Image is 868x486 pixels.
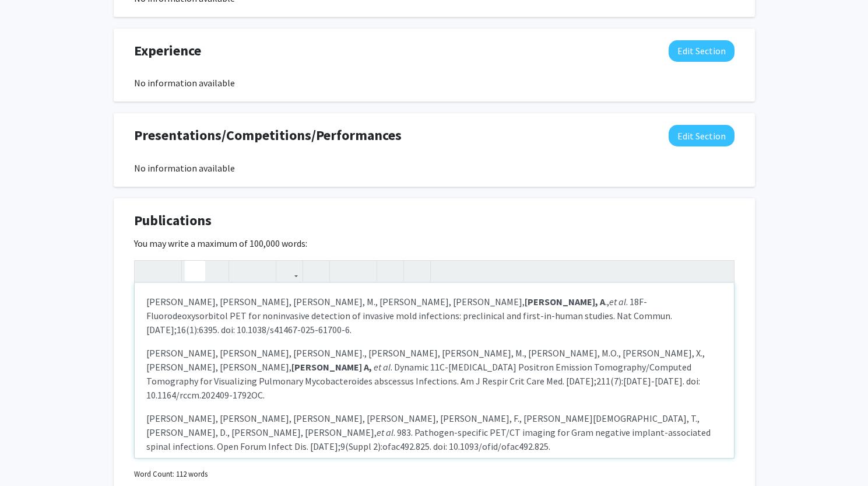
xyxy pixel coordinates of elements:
em: et al [377,426,393,438]
em: et al [609,296,626,307]
span: Presentations/Competitions/Performances [134,125,402,146]
button: Emphasis (Ctrl + I) [205,261,226,281]
strong: [PERSON_NAME], A [525,296,605,307]
p: [PERSON_NAME], [PERSON_NAME], [PERSON_NAME]., [PERSON_NAME], [PERSON_NAME], M., [PERSON_NAME], M.... [146,346,722,402]
span: Experience [134,40,201,61]
button: Edit Presentations/Competitions/Performances [669,125,735,146]
button: Link [279,261,300,281]
label: You may write a maximum of 100,000 words: [134,236,307,250]
button: Subscript [252,261,273,281]
button: Strong (Ctrl + B) [185,261,205,281]
small: Word Count: 112 words [134,468,208,480]
iframe: Chat [9,433,50,477]
button: Insert horizontal rule [407,261,427,281]
div: Note to users with screen readers: Please deactivate our accessibility plugin for this page as it... [135,283,734,458]
button: Edit Experience [669,40,735,62]
div: No information available [134,76,735,90]
button: Undo (Ctrl + Z) [138,261,158,281]
button: Remove format [380,261,400,281]
button: Ordered list [353,261,374,281]
p: [PERSON_NAME], [PERSON_NAME], [PERSON_NAME], M., [PERSON_NAME], [PERSON_NAME], ., . 18F-Fluorodeo... [146,295,722,337]
div: No information available [134,161,735,175]
button: Fullscreen [711,261,731,281]
button: Insert Image [306,261,326,281]
button: Redo (Ctrl + Y) [158,261,178,281]
em: et al [374,361,391,373]
button: Unordered list [333,261,353,281]
button: Superscript [232,261,252,281]
p: [PERSON_NAME], [PERSON_NAME], [PERSON_NAME], [PERSON_NAME], [PERSON_NAME], F., [PERSON_NAME][DEMO... [146,411,722,453]
span: Publications [134,210,212,231]
strong: [PERSON_NAME] A, [291,361,372,373]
